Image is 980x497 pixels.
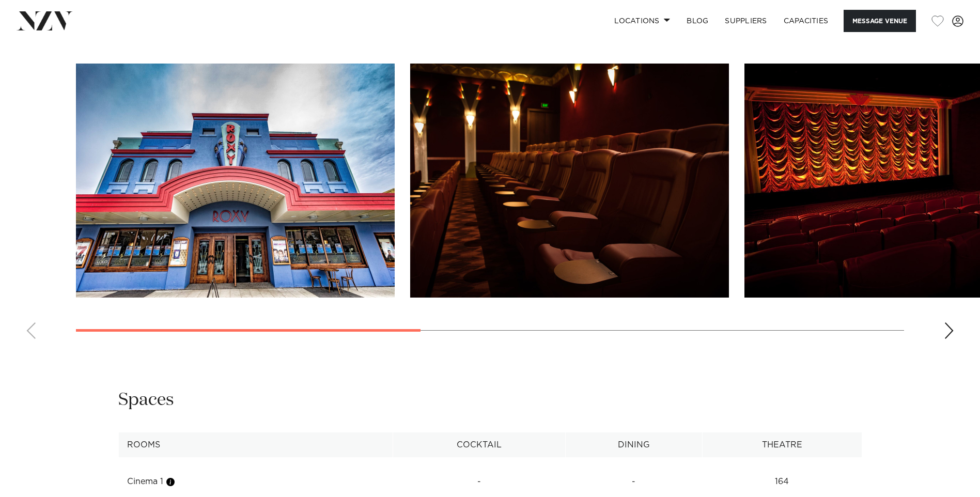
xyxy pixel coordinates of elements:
a: SUPPLIERS [717,10,775,32]
a: Locations [606,10,678,32]
td: - [566,469,702,494]
th: Rooms [118,432,393,458]
swiper-slide: 2 / 6 [410,64,729,298]
a: BLOG [678,10,717,32]
a: Capacities [775,10,837,32]
th: Cocktail [393,432,566,458]
td: - [393,469,566,494]
td: 164 [702,469,862,494]
swiper-slide: 1 / 6 [76,64,395,298]
th: Dining [566,432,702,458]
button: Message Venue [844,10,916,32]
img: nzv-logo.png [17,11,73,30]
h2: Spaces [118,389,174,412]
th: Theatre [702,432,862,458]
td: Cinema 1 [118,469,393,494]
